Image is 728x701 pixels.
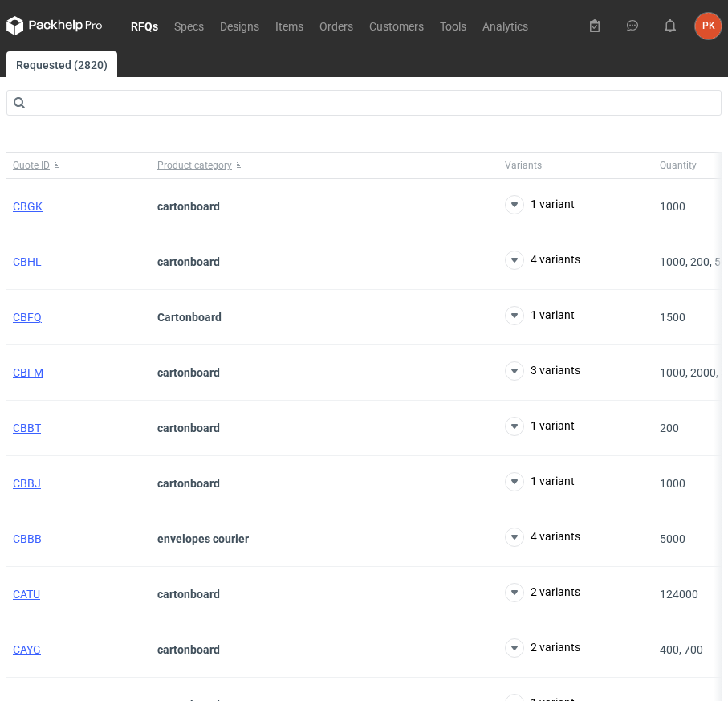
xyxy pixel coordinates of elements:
[474,16,536,35] a: Analytics
[505,159,542,172] span: Variants
[432,16,474,35] a: Tools
[505,638,580,658] button: 2 variants
[123,16,166,35] a: RFQs
[13,255,42,268] a: CBHL
[13,200,43,213] a: CBGK
[505,306,575,325] button: 1 variant
[13,643,41,656] a: CAYG
[695,13,722,39] button: PK
[212,16,267,35] a: Designs
[166,16,212,35] a: Specs
[13,532,42,545] a: CBBB
[157,255,220,268] strong: cartonboard
[157,422,220,434] strong: cartonboard
[13,366,43,379] a: CBFM
[361,16,432,35] a: Customers
[660,643,703,656] span: 400, 700
[6,153,151,178] button: Quote ID
[505,472,575,491] button: 1 variant
[660,588,698,601] span: 124000
[157,159,232,172] span: Product category
[660,532,685,545] span: 5000
[695,13,722,39] div: Paulina Kempara
[660,200,685,213] span: 1000
[660,477,685,490] span: 1000
[505,583,580,602] button: 2 variants
[505,417,575,436] button: 1 variant
[311,16,361,35] a: Orders
[660,311,685,324] span: 1500
[6,51,117,77] a: Requested (2820)
[157,643,220,656] strong: cartonboard
[157,200,220,213] strong: cartonboard
[13,311,42,324] a: CBFQ
[13,477,41,490] a: CBBJ
[151,153,498,178] button: Product category
[6,16,103,35] svg: Packhelp Pro
[505,361,580,381] button: 3 variants
[157,477,220,490] strong: cartonboard
[505,528,580,547] button: 4 variants
[157,588,220,601] strong: cartonboard
[660,159,697,172] span: Quantity
[505,195,575,214] button: 1 variant
[13,159,50,172] span: Quote ID
[157,366,220,379] strong: cartonboard
[267,16,311,35] a: Items
[505,251,580,270] button: 4 variants
[157,311,222,324] strong: Cartonboard
[13,422,41,434] a: CBBT
[157,532,249,545] strong: envelopes courier
[13,588,40,601] a: CATU
[660,422,679,434] span: 200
